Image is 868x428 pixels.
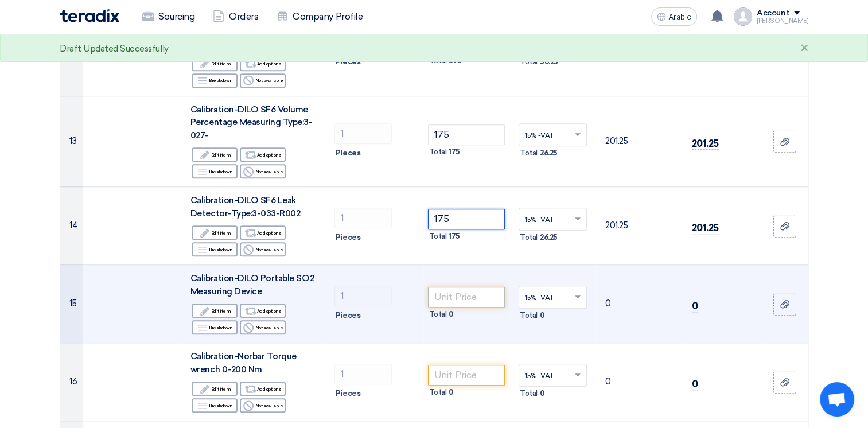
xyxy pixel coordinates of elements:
[60,187,83,265] td: 14
[429,387,447,398] span: Total
[692,138,719,149] font: 201.25
[757,18,808,24] div: [PERSON_NAME]
[257,150,282,159] font: Add options
[540,388,545,399] span: 0
[428,209,505,229] input: Unit Price
[60,42,169,56] div: Draft Updated Successfully
[596,187,683,265] td: 201.25
[211,384,231,394] font: Edit item
[734,7,752,26] img: profile_test.png
[211,150,231,159] font: Edit item
[334,364,392,384] input: RFQ_STEP1.ITEMS.2.AMOUNT_TITLE
[209,245,233,254] font: Breakdown
[190,104,313,141] span: Calibration-DILO SF6 Volume Percentage Measuring Type:3-027-
[133,4,204,29] a: Sourcing
[204,4,267,29] a: Orders
[334,286,392,306] input: RFQ_STEP1.ITEMS.2.AMOUNT_TITLE
[190,195,300,219] span: Calibration-DILO SF6 Leak Detector-Type:3-033-R002
[255,245,283,254] font: Not available
[257,384,282,394] font: Add options
[334,123,392,144] input: RFQ_STEP1.ITEMS.2.AMOUNT_TITLE
[449,231,460,242] span: 175
[428,124,505,145] input: Unit Price
[820,382,854,417] div: Open chat
[60,343,83,421] td: 16
[336,147,360,159] span: Pieces
[449,309,454,320] span: 0
[540,310,545,321] span: 0
[255,76,283,85] font: Not available
[428,287,505,308] input: Unit Price
[257,306,282,316] font: Add options
[520,310,538,321] span: Total
[209,76,233,85] font: Breakdown
[429,146,447,158] span: Total
[211,59,231,68] font: Edit item
[520,147,538,159] span: Total
[520,388,538,399] span: Total
[60,96,83,187] td: 13
[211,228,231,238] font: Edit item
[336,232,360,243] span: Pieces
[428,365,505,386] input: Unit Price
[255,323,283,332] font: Not available
[60,265,83,343] td: 15
[651,7,697,26] button: Arabic
[692,378,698,390] font: 0
[229,10,258,24] font: Orders
[540,232,558,243] span: 26.25
[692,222,719,234] font: 201.25
[692,300,698,312] font: 0
[158,10,194,24] font: Sourcing
[596,96,683,187] td: 201.25
[209,401,233,410] font: Breakdown
[449,387,454,398] span: 0
[519,123,587,146] ng-select: VAT
[190,273,314,297] span: Calibration-DILO Portable SO2 Measuring Device
[800,42,808,56] div: ×
[596,265,683,343] td: 0
[336,388,360,399] span: Pieces
[519,286,587,309] ng-select: VAT
[190,351,297,375] span: Calibration-Norbar Torque wrench 0-200 Nm
[596,343,683,421] td: 0
[429,231,447,242] span: Total
[257,228,282,238] font: Add options
[540,147,558,159] span: 26.25
[255,401,283,410] font: Not available
[255,167,283,176] font: Not available
[519,364,587,387] ng-select: VAT
[293,10,363,24] font: Company Profile
[334,208,392,228] input: RFQ_STEP1.ITEMS.2.AMOUNT_TITLE
[336,310,360,321] span: Pieces
[209,167,233,176] font: Breakdown
[668,13,691,21] span: Arabic
[519,208,587,231] ng-select: VAT
[60,9,119,22] img: Teradix logo
[257,59,282,68] font: Add options
[520,232,538,243] span: Total
[449,146,460,158] span: 175
[757,9,789,18] div: Account
[209,323,233,332] font: Breakdown
[211,306,231,316] font: Edit item
[429,309,447,320] span: Total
